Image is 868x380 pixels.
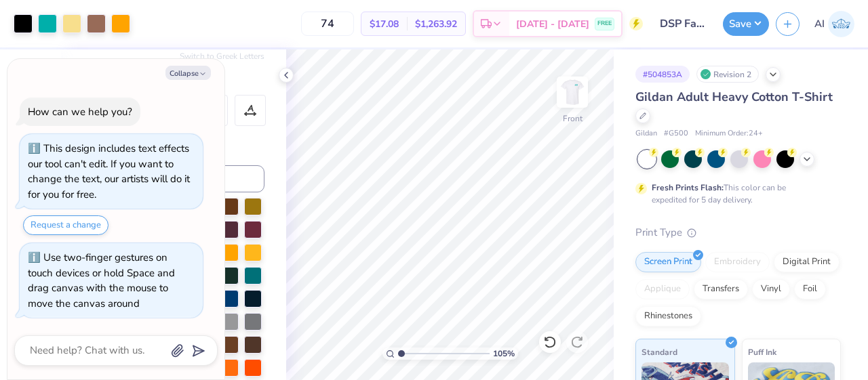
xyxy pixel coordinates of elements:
[664,128,688,140] span: # G500
[635,306,701,326] div: Rhinestones
[748,345,776,359] span: Puff Ink
[28,105,132,119] div: How can we help you?
[814,16,825,32] span: AI
[696,66,759,83] div: Revision 2
[28,142,190,201] div: This design includes text effects our tool can't edit. If you want to change the text, our artist...
[370,17,399,31] span: $17.08
[695,128,763,140] span: Minimum Order: 24 +
[165,66,211,80] button: Collapse
[180,51,264,62] button: Switch to Greek Letters
[493,347,515,360] span: 105 %
[415,17,457,31] span: $1,263.92
[814,11,854,37] a: AI
[597,19,612,28] span: FREE
[828,11,854,37] img: Angelica Ignacio
[23,215,108,235] button: Request a change
[794,279,826,299] div: Foil
[635,66,690,83] div: # 504853A
[694,279,748,299] div: Transfers
[28,251,175,310] div: Use two-finger gestures on touch devices or hold Space and drag canvas with the mouse to move the...
[559,79,586,106] img: Front
[774,252,840,272] div: Digital Print
[723,12,769,36] button: Save
[635,252,701,272] div: Screen Print
[301,12,354,36] input: – –
[752,279,790,299] div: Vinyl
[705,252,770,272] div: Embroidery
[642,345,677,359] span: Standard
[635,128,657,140] span: Gildan
[635,225,841,240] div: Print Type
[563,112,583,125] div: Front
[516,17,589,31] span: [DATE] - [DATE]
[652,182,724,193] strong: Fresh Prints Flash:
[652,182,818,206] div: This color can be expedited for 5 day delivery.
[635,279,690,299] div: Applique
[635,89,833,105] span: Gildan Adult Heavy Cotton T-Shirt
[650,10,716,37] input: Untitled Design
